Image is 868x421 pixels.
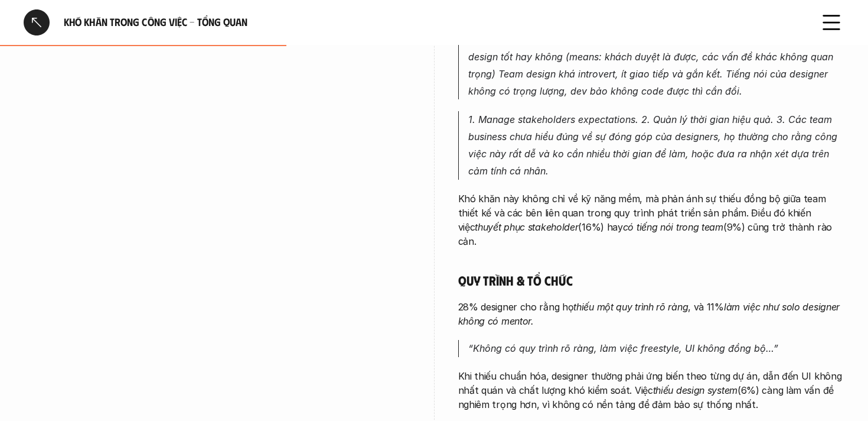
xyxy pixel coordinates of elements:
[468,17,836,96] em: Công việc outsourcing quá nhiều, trôi nhanh nên không có thời gian review tổng quan để biết bản t...
[573,301,688,313] em: thiếu một quy trình rõ ràng
[64,15,804,29] h6: Khó khăn trong công việc - Tổng quan
[458,300,845,328] p: 28% designer cho rằng họ , và 11%
[458,272,845,289] h5: Quy trình & tổ chức
[468,114,840,176] em: 1. Manage stakeholders expectations. 2. Quản lý thời gian hiệu quả. 3. Các team business chưa hiể...
[623,221,723,233] em: có tiếng nói trong team
[475,221,578,233] em: thuyết phục stakeholder
[458,192,845,248] p: Khó khăn này không chỉ về kỹ năng mềm, mà phản ánh sự thiếu đồng bộ giữa team thiết kế và các bên...
[653,384,738,396] em: thiếu design system
[458,369,845,412] p: Khi thiếu chuẩn hóa, designer thường phải ứng biến theo từng dự án, dẫn đến UI không nhất quán và...
[468,342,778,354] em: “Không có quy trình rõ ràng, làm việc freestyle, UI không đồng bộ…”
